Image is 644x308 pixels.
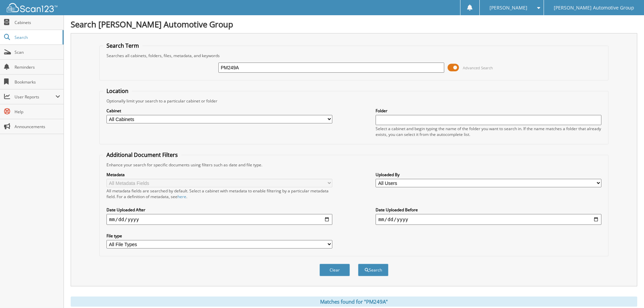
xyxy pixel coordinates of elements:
[15,64,60,70] span: Reminders
[103,42,142,49] legend: Search Term
[106,172,332,177] label: Metadata
[376,207,601,213] label: Date Uploaded Before
[106,108,332,114] label: Cabinet
[103,151,181,159] legend: Additional Document Filters
[15,20,60,25] span: Cabinets
[103,87,132,95] legend: Location
[106,188,332,199] div: All metadata fields are searched by default. Select a cabinet with metadata to enable filtering b...
[15,124,60,129] span: Announcements
[103,162,605,168] div: Enhance your search for specific documents using filters such as date and file type.
[358,264,388,276] button: Search
[554,6,634,10] span: [PERSON_NAME] Automotive Group
[376,172,601,177] label: Uploaded By
[15,94,55,100] span: User Reports
[7,3,57,12] img: scan123-logo-white.svg
[103,98,605,104] div: Optionally limit your search to a particular cabinet or folder
[490,6,527,10] span: [PERSON_NAME]
[106,233,332,239] label: File type
[177,194,186,199] a: here
[319,264,350,276] button: Clear
[71,297,637,307] div: Matches found for "PM249A"
[71,19,637,30] h1: Search [PERSON_NAME] Automotive Group
[376,108,601,114] label: Folder
[463,65,493,70] span: Advanced Search
[15,79,60,85] span: Bookmarks
[15,109,60,115] span: Help
[106,214,332,225] input: start
[103,53,605,58] div: Searches all cabinets, folders, files, metadata, and keywords
[376,214,601,225] input: end
[15,49,60,55] span: Scan
[106,207,332,213] label: Date Uploaded After
[376,126,601,137] div: Select a cabinet and begin typing the name of the folder you want to search in. If the name match...
[15,34,59,40] span: Search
